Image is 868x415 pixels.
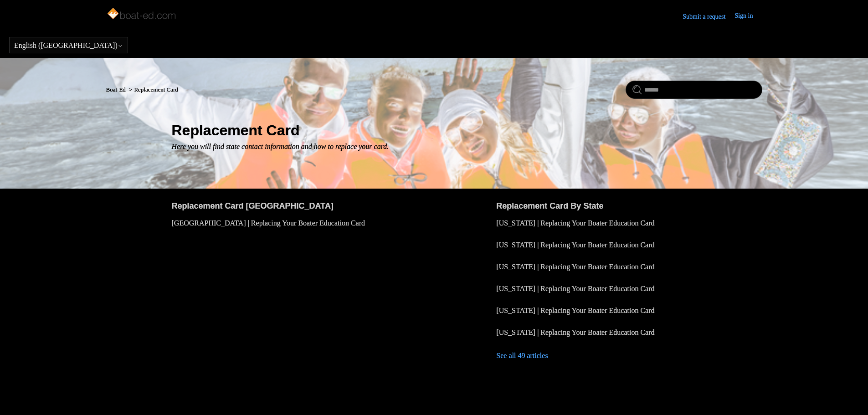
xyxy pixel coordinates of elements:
img: Boat-Ed Help Center home page [106,5,179,24]
li: Replacement Card [127,86,178,93]
a: Sign in [734,11,762,22]
a: [GEOGRAPHIC_DATA] | Replacing Your Boater Education Card [172,219,365,227]
div: Live chat [837,384,861,408]
a: See all 49 articles [496,343,762,368]
a: Replacement Card [GEOGRAPHIC_DATA] [172,201,334,210]
a: Submit a request [683,12,734,21]
p: Here you will find state contact information and how to replace your card. [172,141,762,152]
input: Search [626,81,762,99]
a: [US_STATE] | Replacing Your Boater Education Card [496,307,654,314]
a: Replacement Card By State [496,201,603,210]
a: [US_STATE] | Replacing Your Boater Education Card [496,241,654,249]
a: [US_STATE] | Replacing Your Boater Education Card [496,219,654,227]
a: [US_STATE] | Replacing Your Boater Education Card [496,263,654,271]
a: Boat-Ed [106,86,126,93]
a: [US_STATE] | Replacing Your Boater Education Card [496,285,654,292]
li: Boat-Ed [106,86,128,93]
a: [US_STATE] | Replacing Your Boater Education Card [496,328,654,336]
h1: Replacement Card [172,119,762,141]
button: English ([GEOGRAPHIC_DATA]) [14,41,123,50]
